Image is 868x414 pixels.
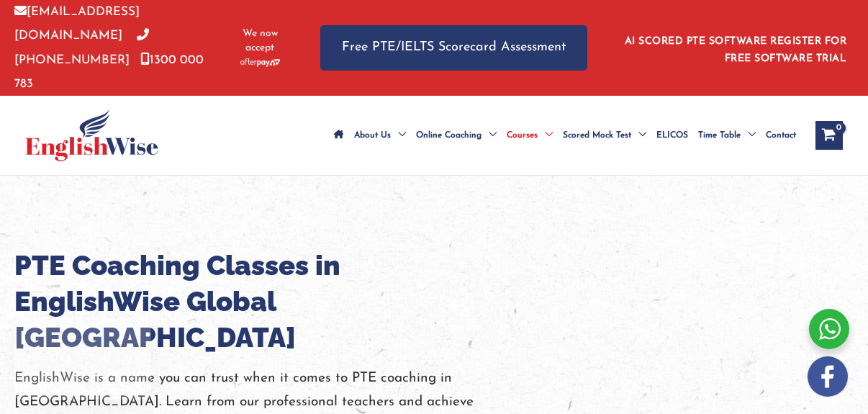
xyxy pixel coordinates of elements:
[741,110,756,161] span: Menu Toggle
[693,110,761,161] a: Time TableMenu Toggle
[766,110,796,161] span: Contact
[502,110,558,161] a: CoursesMenu Toggle
[625,36,847,64] a: AI SCORED PTE SOFTWARE REGISTER FOR FREE SOFTWARE TRIAL
[538,110,553,161] span: Menu Toggle
[416,110,482,161] span: Online Coaching
[391,110,406,161] span: Menu Toggle
[698,110,741,161] span: Time Table
[349,110,411,161] a: About UsMenu Toggle
[25,109,158,161] img: cropped-ew-logo
[616,24,854,71] aside: Header Widget 1
[761,110,801,161] a: Contact
[507,110,538,161] span: Courses
[14,30,149,66] a: [PHONE_NUMBER]
[240,58,280,66] img: Afterpay-Logo
[14,6,140,42] a: [EMAIL_ADDRESS][DOMAIN_NAME]
[482,110,497,161] span: Menu Toggle
[563,110,631,161] span: Scored Mock Test
[411,110,502,161] a: Online CoachingMenu Toggle
[656,110,688,161] span: ELICOS
[558,110,651,161] a: Scored Mock TestMenu Toggle
[320,25,587,71] a: Free PTE/IELTS Scorecard Assessment
[235,27,284,55] span: We now accept
[631,110,646,161] span: Menu Toggle
[651,110,693,161] a: ELICOS
[329,110,801,161] nav: Site Navigation: Main Menu
[14,248,504,356] h1: PTE Coaching Classes in EnglishWise Global [GEOGRAPHIC_DATA]
[815,121,843,150] a: View Shopping Cart, empty
[354,110,391,161] span: About Us
[14,54,204,90] a: 1300 000 783
[808,356,848,397] img: white-facebook.png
